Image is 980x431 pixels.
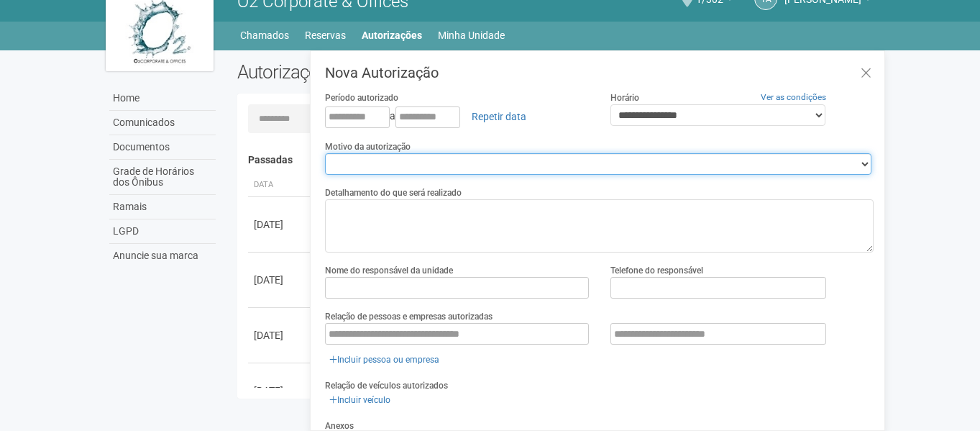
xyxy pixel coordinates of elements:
h4: Passadas [248,155,864,165]
label: Relação de pessoas e empresas autorizadas [325,310,493,323]
div: [DATE] [254,328,307,342]
a: Ramais [109,195,216,219]
label: Período autorizado [325,91,398,104]
a: Home [109,86,216,111]
label: Telefone do responsável [610,264,703,277]
div: a [325,104,589,129]
a: Repetir data [462,104,536,129]
a: Anuncie sua marca [109,244,216,268]
div: [DATE] [254,217,307,232]
a: LGPD [109,219,216,244]
a: Grade de Horários dos Ônibus [109,160,216,195]
label: Relação de veículos autorizados [325,379,448,392]
a: Incluir pessoa ou empresa [325,352,444,368]
div: [DATE] [254,273,307,287]
div: [DATE] [254,384,307,398]
a: Comunicados [109,111,216,135]
label: Motivo da autorização [325,140,411,153]
a: Reservas [305,25,346,45]
h2: Autorizações [237,61,545,83]
label: Detalhamento do que será realizado [325,186,462,199]
a: Documentos [109,135,216,160]
h3: Nova Autorização [325,65,874,80]
a: Ver as condições [761,92,826,102]
th: Data [248,173,313,197]
label: Nome do responsável da unidade [325,264,453,277]
label: Horário [610,91,639,104]
a: Chamados [240,25,289,45]
a: Minha Unidade [438,25,505,45]
a: Autorizações [362,25,422,45]
a: Incluir veículo [325,392,395,408]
